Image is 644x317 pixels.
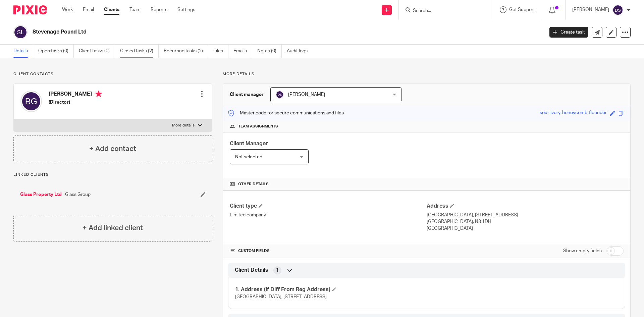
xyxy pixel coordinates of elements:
[230,141,268,146] span: Client Manager
[223,71,631,77] p: More details
[33,29,438,36] h2: Stevenage Pound Ltd
[38,45,74,58] a: Open tasks (0)
[427,203,624,210] h4: Address
[49,91,102,99] h4: [PERSON_NAME]
[287,45,313,58] a: Audit logs
[509,7,535,12] span: Get Support
[172,123,195,128] p: More details
[120,45,159,58] a: Closed tasks (2)
[612,5,623,15] img: svg%3E
[540,109,607,117] div: sour-ivory-honeycomb-flounder
[104,6,119,13] a: Clients
[49,99,102,106] h5: (Director)
[95,91,102,97] i: Primary
[89,144,136,154] h4: + Add contact
[228,110,344,116] p: Master code for secure communications and files
[233,45,252,58] a: Emails
[427,225,624,232] p: [GEOGRAPHIC_DATA]
[427,218,624,225] p: [GEOGRAPHIC_DATA], N3 1DH
[13,45,33,58] a: Details
[151,6,167,13] a: Reports
[235,286,427,293] h4: 1. Address (if Diff From Reg Address)
[549,27,588,38] a: Create task
[427,212,624,218] p: [GEOGRAPHIC_DATA], [STREET_ADDRESS]
[276,91,284,99] img: svg%3E
[213,45,228,58] a: Files
[276,267,279,274] span: 1
[13,71,212,77] p: Client contacts
[288,92,325,97] span: [PERSON_NAME]
[20,91,42,112] img: svg%3E
[79,45,115,58] a: Client tasks (0)
[235,267,268,274] span: Client Details
[230,91,264,98] h3: Client manager
[257,45,282,58] a: Notes (0)
[235,155,262,159] span: Not selected
[230,212,427,218] p: Limited company
[235,295,327,299] span: [GEOGRAPHIC_DATA], [STREET_ADDRESS]
[83,223,143,233] h4: + Add linked client
[164,45,208,58] a: Recurring tasks (2)
[230,203,427,210] h4: Client type
[238,124,278,129] span: Team assignments
[177,6,195,13] a: Settings
[563,248,602,254] label: Show empty fields
[13,25,28,39] img: svg%3E
[238,181,269,187] span: Other details
[13,5,47,14] img: Pixie
[20,191,62,198] a: Glass Property Ltd
[230,248,427,254] h4: CUSTOM FIELDS
[65,191,91,198] span: Glass Group
[13,172,212,177] p: Linked clients
[572,6,609,13] p: [PERSON_NAME]
[83,6,94,13] a: Email
[412,8,473,14] input: Search
[129,6,141,13] a: Team
[62,6,73,13] a: Work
